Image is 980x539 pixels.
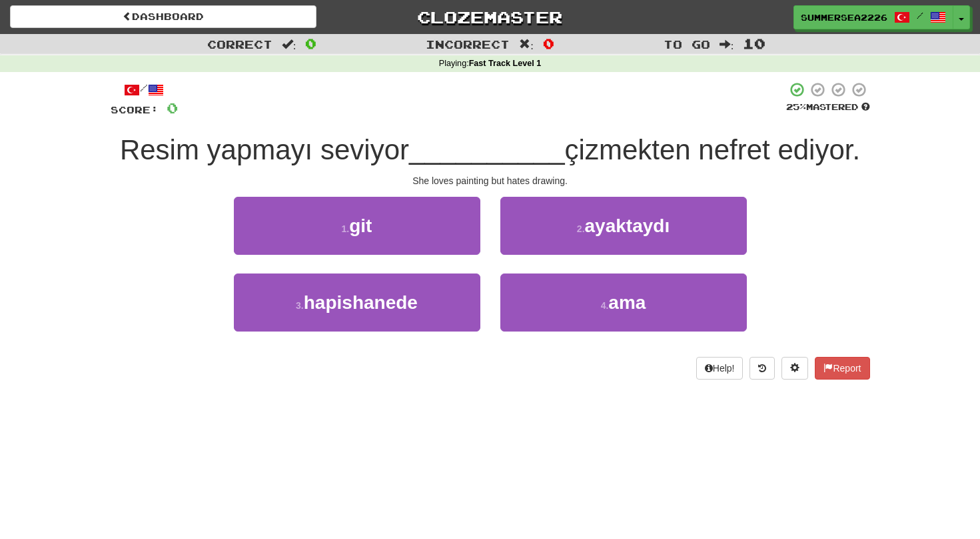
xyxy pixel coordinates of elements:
[801,11,887,23] span: SummerSea2226
[10,5,316,28] a: Dashboard
[305,35,316,51] span: 0
[720,39,734,50] span: :
[543,35,554,51] span: 0
[304,292,418,313] span: hapishanede
[207,37,272,51] span: Correct
[409,134,565,165] span: __________
[234,274,480,332] button: 3.hapishanede
[664,37,710,51] span: To go
[336,5,643,29] a: Clozemaster
[577,223,585,234] small: 2 .
[167,99,178,116] span: 0
[296,300,304,311] small: 3 .
[917,11,923,20] span: /
[585,215,670,236] span: ayaktaydı
[426,37,510,51] span: Incorrect
[815,357,869,380] button: Report
[342,223,350,234] small: 1 .
[519,39,534,50] span: :
[749,357,775,380] button: Round history (alt+y)
[608,292,646,313] span: ama
[111,174,870,187] div: She loves painting but hates drawing.
[743,35,765,51] span: 10
[786,101,870,113] div: Mastered
[469,59,542,68] strong: Fast Track Level 1
[234,197,480,255] button: 1.git
[282,39,296,50] span: :
[786,101,806,112] span: 25 %
[500,197,747,255] button: 2.ayaktaydı
[349,215,372,236] span: git
[565,134,861,165] span: çizmekten nefret ediyor.
[500,274,747,332] button: 4.ama
[111,104,159,115] span: Score:
[793,5,953,29] a: SummerSea2226 /
[696,357,743,380] button: Help!
[601,300,609,311] small: 4 .
[120,134,409,165] span: Resim yapmayı seviyor
[111,81,178,98] div: /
